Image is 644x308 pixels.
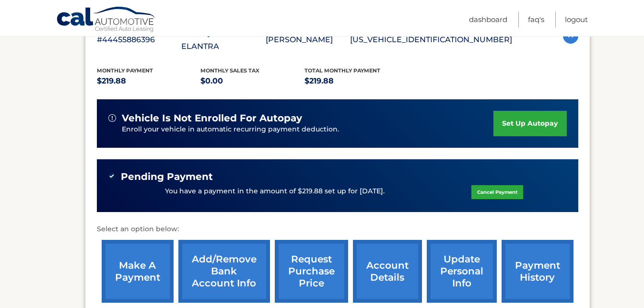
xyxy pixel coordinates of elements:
span: vehicle is not enrolled for autopay [122,112,302,124]
a: update personal info [427,240,497,303]
p: [US_VEHICLE_IDENTIFICATION_NUMBER] [350,33,512,47]
p: Enroll your vehicle in automatic recurring payment deduction. [122,124,494,135]
p: 2025 Hyundai ELANTRA [181,26,266,53]
a: Logout [565,12,588,27]
a: payment history [502,240,574,303]
p: $219.88 [97,74,201,88]
span: Monthly sales Tax [200,67,259,74]
a: Cancel Payment [471,185,523,199]
p: [PERSON_NAME] [266,33,350,47]
span: Monthly Payment [97,67,153,74]
a: Cal Automotive [56,6,157,34]
p: $0.00 [200,74,304,88]
a: account details [353,240,422,303]
span: Total Monthly Payment [304,67,380,74]
a: set up autopay [493,111,566,136]
p: Select an option below: [97,224,578,235]
p: #44455886396 [97,33,181,47]
img: alert-white.svg [108,114,116,122]
a: make a payment [102,240,174,303]
a: request purchase price [275,240,348,303]
img: check-green.svg [108,173,115,179]
a: Add/Remove bank account info [178,240,270,303]
p: $219.88 [304,74,409,88]
p: You have a payment in the amount of $219.88 set up for [DATE]. [165,186,385,197]
a: FAQ's [528,12,544,27]
span: Pending Payment [121,171,213,183]
a: Dashboard [469,12,507,27]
